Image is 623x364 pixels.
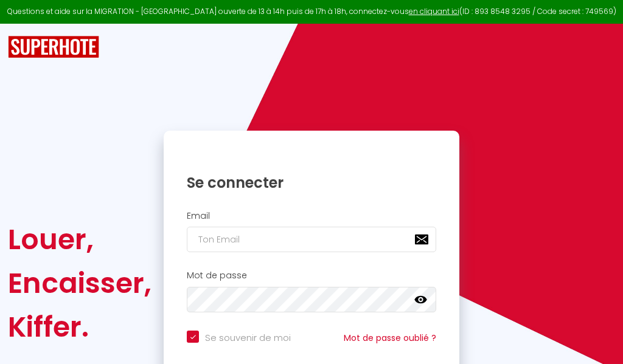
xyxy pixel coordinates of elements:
a: Mot de passe oublié ? [344,332,436,344]
input: Ton Email [187,227,436,252]
div: Encaisser, [8,261,151,305]
h2: Mot de passe [187,270,436,281]
h1: Se connecter [187,173,436,192]
div: Kiffer. [8,305,151,349]
h2: Email [187,211,436,221]
img: SuperHote logo [8,36,99,58]
a: en cliquant ici [409,6,459,16]
div: Louer, [8,218,151,261]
